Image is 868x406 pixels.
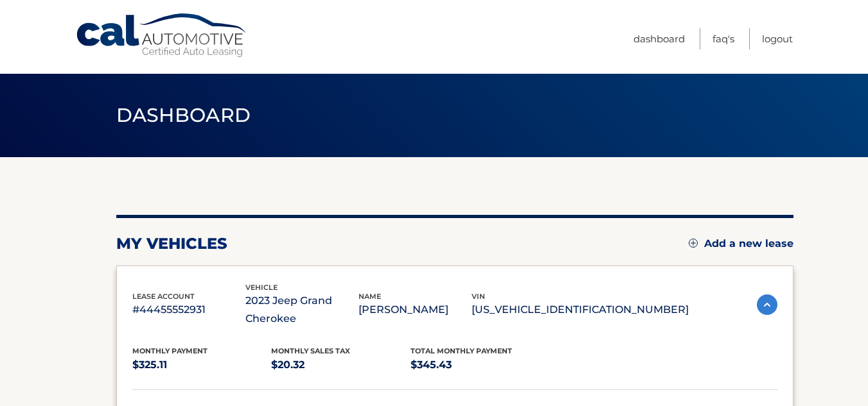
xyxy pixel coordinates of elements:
[116,234,227,253] h2: my vehicles
[271,356,411,374] p: $20.32
[633,28,685,49] a: Dashboard
[762,28,793,49] a: Logout
[411,346,512,355] span: Total Monthly Payment
[245,292,359,328] p: 2023 Jeep Grand Cherokee
[472,301,689,319] p: [US_VEHICLE_IDENTIFICATION_NUMBER]
[116,103,251,127] span: Dashboard
[132,346,208,355] span: Monthly Payment
[359,301,472,319] p: [PERSON_NAME]
[689,237,793,250] a: Add a new lease
[689,239,698,248] img: add.svg
[359,292,381,301] span: name
[132,301,245,319] p: #44455552931
[411,356,550,374] p: $345.43
[75,13,249,58] a: Cal Automotive
[757,294,777,315] img: accordion-active.svg
[472,292,485,301] span: vin
[132,356,272,374] p: $325.11
[132,292,195,301] span: lease account
[713,28,734,49] a: FAQ's
[245,283,278,292] span: vehicle
[271,346,350,355] span: Monthly sales Tax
